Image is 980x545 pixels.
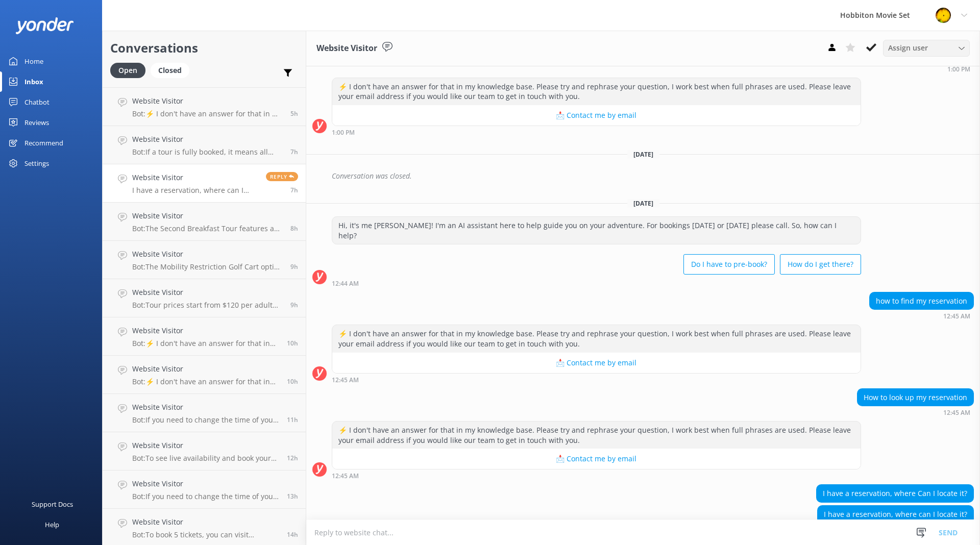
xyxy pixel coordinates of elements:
h4: Website Visitor [132,95,283,107]
a: Website VisitorBot:The Mobility Restriction Golf Cart option is available for visitors unable to ... [103,241,306,279]
strong: 12:45 AM [332,377,359,383]
p: Bot: ⚡ I don't have an answer for that in my knowledge base. Please try and rephrase your questio... [132,109,283,118]
p: Bot: If you need to change the time of your booking, please contact our team at [EMAIL_ADDRESS][D... [132,415,279,425]
button: How do I get there? [780,254,861,275]
div: ⚡ I don't have an answer for that in my knowledge base. Please try and rephrase your question, I ... [332,422,861,449]
span: Sep 11 2025 06:32pm (UTC +12:00) Pacific/Auckland [287,530,298,539]
span: [DATE] [627,199,659,208]
h4: Website Visitor [132,134,283,145]
a: Closed [151,64,194,76]
div: Reviews [24,112,49,133]
h4: Website Visitor [132,210,283,221]
button: 📩 Contact me by email [332,353,861,373]
div: Recommend [24,133,63,153]
h4: Website Visitor [132,516,279,528]
div: Assign User [883,40,970,56]
div: I have a reservation, where can I locate it? [818,506,973,523]
a: Website VisitorBot:⚡ I don't have an answer for that in my knowledge base. Please try and rephras... [103,88,306,126]
div: Chatbot [24,92,50,112]
strong: 1:00 PM [947,66,970,72]
div: ⚡ I don't have an answer for that in my knowledge base. Please try and rephrase your question, I ... [332,78,861,105]
div: Inbox [24,71,43,92]
h4: Website Visitor [132,363,279,375]
div: Settings [24,153,49,174]
span: Sep 11 2025 11:10pm (UTC +12:00) Pacific/Auckland [290,262,298,271]
h3: Website Visitor [316,42,377,55]
p: Bot: If a tour is fully booked, it means all tickets for that tour experience on that date are so... [132,147,283,157]
img: 34-1718678798.png [936,8,951,23]
div: Sep 12 2025 12:45am (UTC +12:00) Pacific/Auckland [869,312,974,319]
span: Sep 12 2025 01:30am (UTC +12:00) Pacific/Auckland [290,147,298,156]
div: Sep 12 2025 12:45am (UTC +12:00) Pacific/Auckland [857,409,974,416]
span: Sep 11 2025 08:16pm (UTC +12:00) Pacific/Auckland [287,454,298,462]
div: Support Docs [32,494,73,514]
a: Website VisitorI have a reservation, where can I locate it?Reply7h [103,164,306,203]
span: Sep 11 2025 06:40pm (UTC +12:00) Pacific/Auckland [287,492,298,501]
button: 📩 Contact me by email [332,105,861,126]
h4: Website Visitor [132,287,283,298]
span: Sep 11 2025 11:45pm (UTC +12:00) Pacific/Auckland [290,224,298,233]
h4: Website Visitor [132,172,258,183]
a: Website VisitorBot:To see live availability and book your Hobbiton tour, please visit [DOMAIN_NAM... [103,432,306,470]
p: Bot: To book 5 tickets, you can visit [DOMAIN_NAME][URL] to see live availability and make your b... [132,530,279,539]
p: Bot: Tour prices start from $120 per adult for the Hobbiton Movie Set guided tour. For more detai... [132,301,283,310]
div: Help [45,514,59,535]
div: Open [110,63,145,78]
div: I have a reservation, where Can I locate it? [817,485,973,502]
div: Closed [151,63,189,78]
p: Bot: To see live availability and book your Hobbiton tour, please visit [DOMAIN_NAME][URL]. [132,454,279,463]
p: Bot: If you need to change the time of your booking, please contact our team at [EMAIL_ADDRESS][D... [132,492,279,501]
div: Jul 08 2025 01:00pm (UTC +12:00) Pacific/Auckland [855,65,974,72]
button: 📩 Contact me by email [332,449,861,469]
p: I have a reservation, where can I locate it? [132,186,258,195]
p: Bot: The Mobility Restriction Golf Cart option is available for visitors unable to complete the w... [132,262,283,271]
h4: Website Visitor [132,478,279,489]
div: How to look up my reservation [857,389,973,406]
span: Assign user [888,42,928,54]
strong: 12:44 AM [332,281,359,287]
span: Reply [266,172,298,181]
button: Do I have to pre-book? [683,254,775,275]
span: Sep 11 2025 08:51pm (UTC +12:00) Pacific/Auckland [287,415,298,424]
span: Sep 12 2025 02:37am (UTC +12:00) Pacific/Auckland [290,109,298,118]
a: Website VisitorBot:⚡ I don't have an answer for that in my knowledge base. Please try and rephras... [103,356,306,394]
div: ⚡ I don't have an answer for that in my knowledge base. Please try and rephrase your question, I ... [332,325,861,352]
strong: 1:00 PM [332,130,355,136]
p: Bot: ⚡ I don't have an answer for that in my knowledge base. Please try and rephrase your questio... [132,339,279,348]
p: Bot: The Second Breakfast Tour features a breakfast spread in The [PERSON_NAME] with both contine... [132,224,283,233]
div: Sep 12 2025 12:44am (UTC +12:00) Pacific/Auckland [332,280,861,287]
a: Website VisitorBot:The Second Breakfast Tour features a breakfast spread in The [PERSON_NAME] wit... [103,203,306,241]
div: 2025-07-08T21:52:32.617 [312,167,974,185]
div: how to find my reservation [870,292,973,310]
div: Sep 12 2025 12:45am (UTC +12:00) Pacific/Auckland [332,376,861,383]
h4: Website Visitor [132,402,279,413]
div: Sep 12 2025 12:45am (UTC +12:00) Pacific/Auckland [332,472,861,479]
div: Jul 08 2025 01:00pm (UTC +12:00) Pacific/Auckland [332,129,861,136]
strong: 12:45 AM [332,473,359,479]
span: Sep 12 2025 12:46am (UTC +12:00) Pacific/Auckland [290,186,298,194]
a: Website VisitorBot:If you need to change the time of your booking, please contact our team at [EM... [103,470,306,509]
h4: Website Visitor [132,249,283,260]
span: [DATE] [627,150,659,159]
a: Website VisitorBot:⚡ I don't have an answer for that in my knowledge base. Please try and rephras... [103,317,306,356]
span: Sep 11 2025 09:36pm (UTC +12:00) Pacific/Auckland [287,377,298,386]
a: Website VisitorBot:If you need to change the time of your booking, please contact our team at [EM... [103,394,306,432]
a: Open [110,64,151,76]
strong: 12:45 AM [943,313,970,319]
span: Sep 11 2025 10:21pm (UTC +12:00) Pacific/Auckland [287,339,298,348]
h4: Website Visitor [132,440,279,451]
p: Bot: ⚡ I don't have an answer for that in my knowledge base. Please try and rephrase your questio... [132,377,279,386]
h2: Conversations [110,38,298,58]
img: yonder-white-logo.png [15,17,74,34]
div: Hi, it's me [PERSON_NAME]! I'm an AI assistant here to help guide you on your adventure. For book... [332,217,861,244]
span: Sep 11 2025 10:36pm (UTC +12:00) Pacific/Auckland [290,301,298,309]
div: Conversation was closed. [332,167,974,185]
a: Website VisitorBot:If a tour is fully booked, it means all tickets for that tour experience on th... [103,126,306,164]
h4: Website Visitor [132,325,279,336]
a: Website VisitorBot:Tour prices start from $120 per adult for the Hobbiton Movie Set guided tour. ... [103,279,306,317]
strong: 12:45 AM [943,410,970,416]
div: Home [24,51,43,71]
